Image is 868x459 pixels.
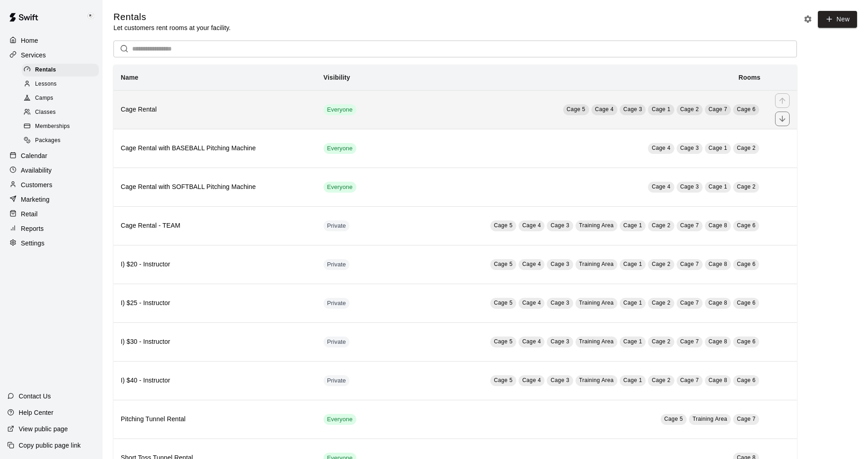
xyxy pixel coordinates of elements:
span: Cage 1 [652,106,670,112]
span: Cage 3 [550,222,569,229]
h6: Pitching Tunnel Rental [121,414,309,424]
span: Cage 8 [709,338,727,345]
span: Cage 3 [623,106,642,112]
span: Cage 3 [680,145,699,151]
span: Cage 4 [652,184,670,190]
p: Settings [21,239,45,248]
span: Cage 8 [709,300,727,306]
span: Cage 3 [680,184,699,190]
span: Camps [35,94,53,103]
p: Help Center [19,408,53,417]
span: Training Area [693,416,727,422]
span: Cage 1 [623,222,642,229]
a: Settings [7,236,95,250]
b: Name [121,74,139,81]
span: Private [324,377,350,385]
span: Cage 1 [709,184,727,190]
span: Cage 1 [623,261,642,267]
a: Packages [22,134,103,148]
a: Lessons [22,77,103,91]
span: Cage 7 [709,106,727,112]
span: Cage 6 [737,377,755,383]
img: Keith Brooks [85,11,96,22]
span: Cage 1 [623,377,642,383]
h6: I) $40 - Instructor [121,376,309,386]
span: Cage 2 [652,300,670,306]
p: Contact Us [19,392,51,401]
a: Memberships [22,120,103,134]
span: Cage 2 [652,222,670,229]
span: Cage 5 [494,222,513,229]
span: Cage 4 [522,338,541,345]
div: This service is visible to all of your customers [324,104,356,115]
a: Marketing [7,193,95,206]
a: Retail [7,207,95,221]
div: Rentals [22,64,99,76]
span: Cage 8 [709,222,727,229]
div: This service is hidden, and can only be accessed via a direct link [324,375,350,386]
div: This service is visible to all of your customers [324,414,356,425]
span: Private [324,338,350,347]
span: Classes [35,108,56,117]
a: Availability [7,163,95,177]
span: Cage 6 [737,338,755,345]
div: Calendar [7,149,95,163]
span: Cage 1 [709,145,727,151]
span: Cage 7 [680,300,699,306]
div: This service is hidden, and can only be accessed via a direct link [324,337,350,347]
span: Private [324,222,350,230]
span: Training Area [579,261,614,267]
div: This service is hidden, and can only be accessed via a direct link [324,298,350,309]
span: Cage 4 [522,377,541,383]
span: Cage 7 [737,416,755,422]
p: Calendar [21,151,47,160]
span: Training Area [579,377,614,383]
p: Customers [21,180,52,189]
a: Services [7,48,95,62]
h6: Cage Rental - TEAM [121,221,309,231]
span: Cage 8 [709,377,727,383]
span: Cage 2 [652,377,670,383]
p: Home [21,36,38,45]
span: Everyone [324,183,356,192]
div: This service is visible to all of your customers [324,182,356,193]
span: Cage 7 [680,338,699,345]
p: Retail [21,209,38,219]
div: This service is hidden, and can only be accessed via a direct link [324,220,350,231]
b: Visibility [324,74,350,81]
span: Cage 4 [522,222,541,229]
span: Cage 7 [680,222,699,229]
p: Services [21,51,46,60]
h6: I) $20 - Instructor [121,260,309,270]
span: Cage 6 [737,300,755,306]
span: Everyone [324,106,356,114]
h6: I) $25 - Instructor [121,298,309,308]
span: Cage 6 [737,222,755,229]
p: View public page [19,424,68,433]
span: Cage 2 [652,261,670,267]
span: Cage 5 [664,416,683,422]
p: Let customers rent rooms at your facility. [113,23,231,32]
span: Cage 5 [494,300,513,306]
span: Cage 7 [680,377,699,383]
span: Memberships [35,122,70,131]
span: Cage 4 [652,145,670,151]
p: Reports [21,224,44,233]
span: Cage 8 [709,261,727,267]
span: Cage 3 [550,377,569,383]
span: Cage 7 [680,261,699,267]
span: Cage 1 [623,300,642,306]
p: Marketing [21,195,50,204]
div: This service is visible to all of your customers [324,143,356,154]
span: Private [324,299,350,308]
a: New [818,11,857,28]
a: Customers [7,178,95,192]
div: Keith Brooks [83,7,103,25]
span: Cage 4 [522,300,541,306]
a: Reports [7,222,95,235]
